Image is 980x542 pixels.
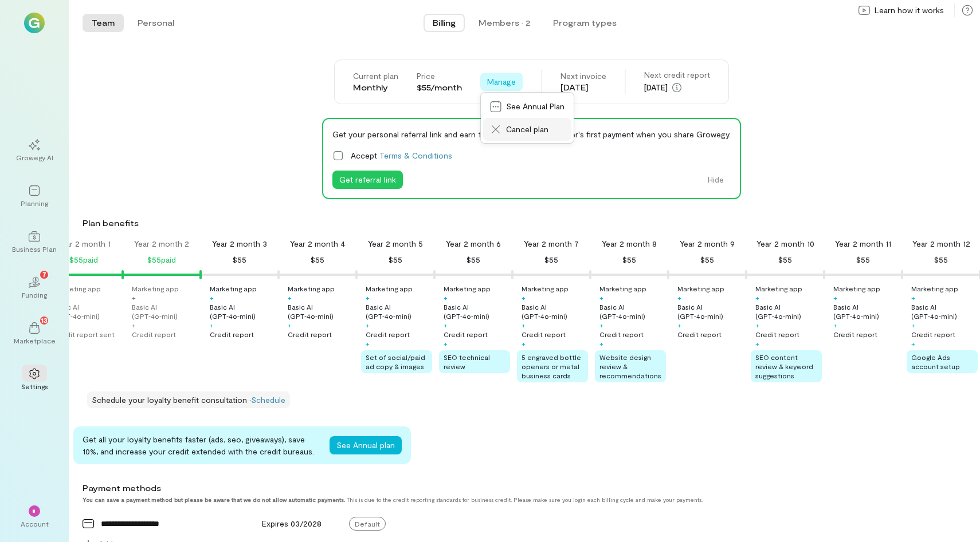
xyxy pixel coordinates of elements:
span: Website design review & recommendations [599,353,661,379]
div: Basic AI (GPT‑4o‑mini) [54,302,120,321]
div: + [755,321,759,330]
div: + [755,339,759,348]
div: Next invoice [560,70,606,82]
div: $55/month [417,82,462,93]
span: Google Ads account setup [911,353,960,370]
div: Marketing app [599,284,646,293]
span: SEO content review & keyword suggestions [755,353,813,379]
div: Marketing app [911,284,958,293]
a: Funding [14,267,55,308]
div: Year 2 month 12 [912,238,970,250]
div: Planning [21,199,48,208]
div: + [210,321,214,330]
div: Basic AI (GPT‑4o‑mini) [366,302,432,321]
div: Credit report [366,330,410,339]
button: Billing [424,14,465,32]
div: $55 [934,253,948,267]
span: Cancel plan [506,124,565,135]
span: 7 [42,269,46,279]
a: Growegy AI [14,130,55,171]
div: Credit report [833,330,877,339]
button: Members · 2 [469,14,539,32]
div: Year 2 month 10 [756,238,814,250]
div: + [911,321,915,330]
div: $55 [700,253,714,267]
div: Credit report [210,330,254,339]
div: Members · 2 [479,17,530,29]
div: Get all your loyalty benefits faster (ads, seo, giveaways), save 10%, and increase your credit ex... [83,433,320,457]
div: Credit report [755,330,799,339]
div: + [522,321,526,330]
div: + [755,293,759,302]
button: Get referral link [332,171,403,189]
div: Basic AI (GPT‑4o‑mini) [599,302,666,321]
div: Credit report sent [54,330,115,339]
div: Next credit report [644,69,710,81]
div: + [677,321,681,330]
div: Marketing app [210,284,257,293]
a: Cancel plan [483,118,571,141]
div: Credit report [911,330,955,339]
button: See Annual plan [330,436,402,454]
div: Plan benefits [83,217,975,229]
span: Expires 03/2028 [262,519,322,528]
div: $55 paid [147,253,176,267]
span: Set of social/paid ad copy & images [366,353,425,370]
div: Basic AI (GPT‑4o‑mini) [833,302,900,321]
div: This is due to the credit reporting standards for business credit. Please make sure you login eac... [83,496,885,503]
div: + [677,293,681,302]
span: Manage [487,76,516,88]
span: 5 engraved bottle openers or metal business cards [522,353,581,379]
div: + [444,293,448,302]
a: See Annual Plan [483,95,571,118]
div: Growegy AI [16,153,53,162]
div: $55 [856,253,870,267]
div: $55 [389,253,402,267]
span: Default [349,517,386,531]
strong: You can save a payment method but please be aware that we do not allow automatic payments. [83,496,345,503]
div: Year 2 month 1 [57,238,111,250]
div: Basic AI (GPT‑4o‑mini) [755,302,822,321]
button: Team [83,14,124,32]
span: See Annual Plan [506,101,565,112]
a: Planning [14,176,55,217]
div: + [210,293,214,302]
div: Basic AI (GPT‑4o‑mini) [677,302,744,321]
div: Year 2 month 5 [368,238,423,250]
div: Year 2 month 2 [134,238,189,250]
span: SEO technical review [444,353,490,370]
div: Basic AI (GPT‑4o‑mini) [132,302,198,321]
div: Year 2 month 3 [212,238,267,250]
div: Manage [480,73,523,91]
a: Business Plan [14,221,55,263]
div: + [599,321,603,330]
div: Credit report [677,330,722,339]
div: Marketing app [288,284,335,293]
a: Terms & Conditions [379,151,452,160]
span: 13 [41,315,48,325]
div: $55 [622,253,636,267]
div: Settings [21,382,48,391]
a: Marketplace [14,313,55,354]
a: Schedule [251,395,285,405]
div: Marketplace [14,336,56,345]
div: Marketing app [755,284,802,293]
div: Marketing app [677,284,724,293]
div: Marketing app [366,284,413,293]
div: Credit report [132,330,176,339]
div: + [132,293,136,302]
button: Hide [701,171,731,189]
div: + [132,321,136,330]
div: Year 2 month 11 [835,238,891,250]
div: + [366,321,370,330]
div: [DATE] [644,81,710,94]
div: + [444,339,448,348]
div: $55 [467,253,480,267]
div: $55 paid [69,253,98,267]
div: $55 [544,253,558,267]
div: Price [417,70,462,82]
div: Business Plan [12,244,57,254]
div: $55 [233,253,246,267]
span: Billing [433,17,456,29]
div: Marketing app [54,284,101,293]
